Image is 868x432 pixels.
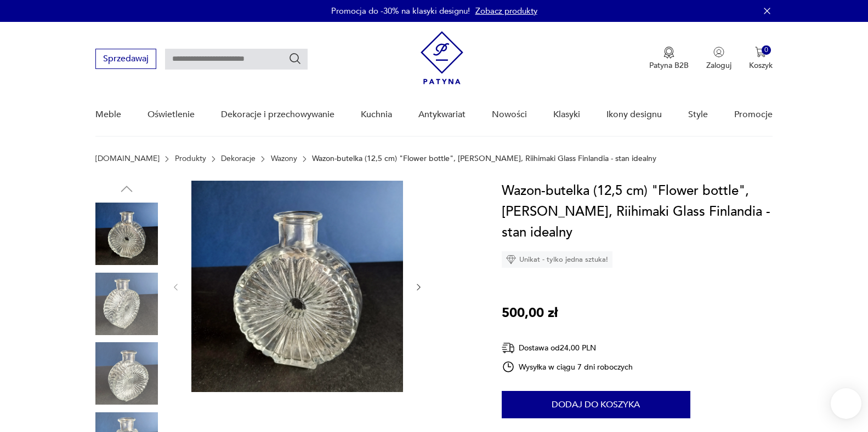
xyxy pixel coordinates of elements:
a: Klasyki [553,94,580,136]
a: Dekoracje i przechowywanie [221,94,334,136]
img: Ikona medalu [663,47,674,59]
a: [DOMAIN_NAME] [95,154,160,163]
iframe: Smartsupp widget button [831,388,861,419]
img: Ikona koszyka [755,47,766,57]
a: Ikona medaluPatyna B2B [649,47,689,71]
button: Szukaj [288,52,302,65]
img: Patyna - sklep z meblami i dekoracjami vintage [421,31,463,84]
a: Sprzedawaj [95,56,156,64]
p: Promocja do -30% na klasyki designu! [331,5,470,16]
img: Zdjęcie produktu Wazon-butelka (12,5 cm) "Flower bottle", Helena Tynell, Riihimaki Glass Finlandi... [95,203,158,265]
a: Dekoracje [221,154,256,163]
button: Zaloguj [706,47,731,71]
p: 500,00 zł [502,303,558,324]
img: Zdjęcie produktu Wazon-butelka (12,5 cm) "Flower bottle", Helena Tynell, Riihimaki Glass Finlandi... [191,181,403,392]
button: Patyna B2B [649,47,689,71]
p: Zaloguj [706,60,731,71]
button: Sprzedawaj [95,49,156,69]
a: Nowości [492,94,527,136]
p: Koszyk [749,60,773,71]
a: Meble [95,94,121,136]
img: Ikonka użytkownika [713,47,724,57]
a: Zobacz produkty [475,5,537,16]
img: Ikona dostawy [502,341,515,355]
div: Wysyłka w ciągu 7 dni roboczych [502,360,633,373]
a: Promocje [734,94,773,136]
a: Produkty [175,154,206,163]
h1: Wazon-butelka (12,5 cm) "Flower bottle", [PERSON_NAME], Riihimaki Glass Finlandia - stan idealny [502,181,773,243]
p: Wazon-butelka (12,5 cm) "Flower bottle", [PERSON_NAME], Riihimaki Glass Finlandia - stan idealny [312,154,656,163]
a: Style [688,94,708,136]
a: Wazony [271,154,297,163]
a: Oświetlenie [147,94,195,136]
a: Antykwariat [418,94,466,136]
img: Zdjęcie produktu Wazon-butelka (12,5 cm) "Flower bottle", Helena Tynell, Riihimaki Glass Finlandi... [95,273,158,335]
p: Patyna B2B [649,60,689,71]
a: Ikony designu [606,94,662,136]
img: Ikona diamentu [506,255,516,264]
button: 0Koszyk [749,47,773,71]
div: Unikat - tylko jedna sztuka! [502,251,612,268]
div: 0 [762,45,771,55]
img: Zdjęcie produktu Wazon-butelka (12,5 cm) "Flower bottle", Helena Tynell, Riihimaki Glass Finlandi... [95,342,158,405]
button: Dodaj do koszyka [502,391,690,418]
div: Dostawa od 24,00 PLN [502,341,633,355]
a: Kuchnia [361,94,392,136]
